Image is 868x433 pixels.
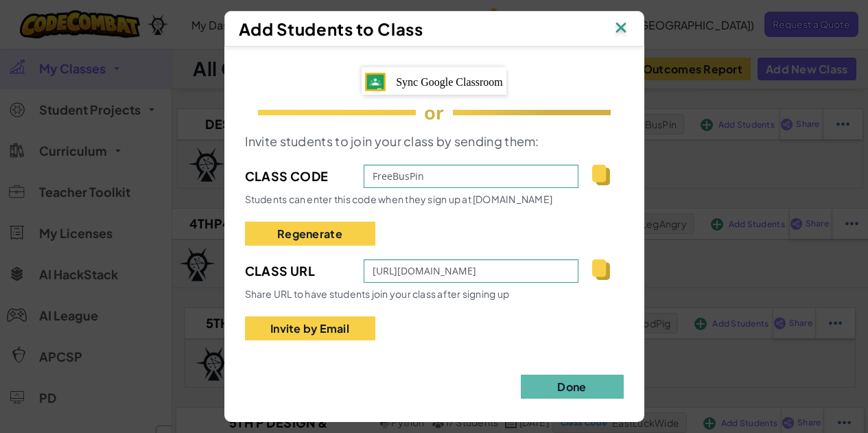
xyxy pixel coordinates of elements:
span: Students can enter this code when they sign up at [DOMAIN_NAME] [245,193,553,205]
img: IconCopy.svg [592,259,609,280]
img: IconGoogleClassroom.svg [365,73,386,91]
span: Invite students to join your class by sending them: [245,133,539,149]
span: or [424,102,444,124]
span: Class Url [245,261,350,281]
button: Regenerate [245,222,375,246]
img: IconCopy.svg [592,165,609,185]
span: Class Code [245,166,350,187]
button: Invite by Email [245,316,375,340]
button: Done [521,375,624,399]
span: Sync Google Classroom [396,76,503,88]
span: Share URL to have students join your class after signing up [245,288,510,300]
